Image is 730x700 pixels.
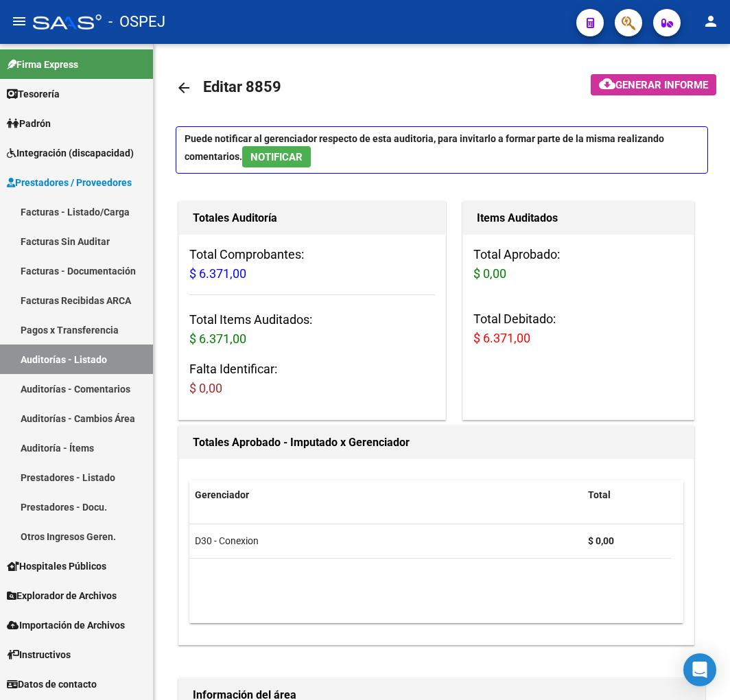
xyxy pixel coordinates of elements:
[189,266,246,281] span: $ 6.371,00
[176,126,708,174] p: Puede notificar al gerenciador respecto de esta auditoria, para invitarlo a formar parte de la mi...
[242,146,311,167] button: NOTIFICAR
[473,245,684,283] h3: Total Aprobado:
[615,79,708,91] span: Generar informe
[7,559,106,574] span: Hospitales Públicos
[7,116,51,131] span: Padrón
[473,331,530,345] span: $ 6.371,00
[588,535,614,546] strong: $ 0,00
[7,618,125,633] span: Importación de Archivos
[599,75,615,92] mat-icon: cloud_download
[7,175,132,190] span: Prestadores / Proveedores
[189,480,582,510] datatable-header-cell: Gerenciador
[591,74,716,95] button: Generar informe
[7,647,71,662] span: Instructivos
[189,331,246,346] span: $ 6.371,00
[477,207,681,229] h1: Items Auditados
[7,86,60,102] span: Tesorería
[193,432,680,454] h1: Totales Aprobado - Imputado x Gerenciador
[189,245,435,283] h3: Total Comprobantes:
[189,360,435,398] h3: Falta Identificar:
[250,151,303,163] span: NOTIFICAR
[7,57,78,72] span: Firma Express
[189,381,222,395] span: $ 0,00
[195,489,249,500] span: Gerenciador
[7,145,134,161] span: Integración (discapacidad)
[203,78,281,95] span: Editar 8859
[7,677,97,692] span: Datos de contacto
[11,13,27,30] mat-icon: menu
[473,266,506,281] span: $ 0,00
[195,535,259,546] span: D30 - Conexion
[473,310,684,348] h3: Total Debitado:
[703,13,719,30] mat-icon: person
[683,653,716,686] div: Open Intercom Messenger
[176,80,192,96] mat-icon: arrow_back
[582,480,672,510] datatable-header-cell: Total
[193,207,432,229] h1: Totales Auditoría
[7,588,117,603] span: Explorador de Archivos
[588,489,611,500] span: Total
[108,7,165,37] span: - OSPEJ
[189,310,435,349] h3: Total Items Auditados:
